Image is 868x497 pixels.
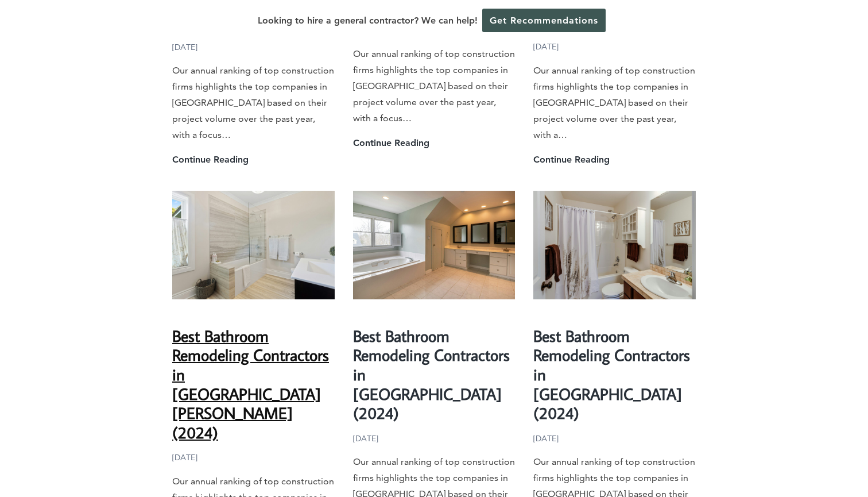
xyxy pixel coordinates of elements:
[172,63,335,143] p: Our annual ranking of top construction firms highlights the top companies in [GEOGRAPHIC_DATA] ba...
[533,325,690,423] a: Best Bathroom Remodeling Contractors in [GEOGRAPHIC_DATA] (2024)
[533,63,696,143] p: Our annual ranking of top construction firms highlights the top companies in [GEOGRAPHIC_DATA] ba...
[172,152,249,168] a: Continue Reading
[533,152,610,168] a: Continue Reading
[353,46,516,126] p: Our annual ranking of top construction firms highlights the top companies in [GEOGRAPHIC_DATA] ba...
[533,40,559,54] time: [DATE]
[172,325,329,443] a: Best Bathroom Remodeling Contractors in [GEOGRAPHIC_DATA][PERSON_NAME] (2024)
[353,431,378,446] time: [DATE]
[172,40,197,55] time: [DATE]
[533,431,559,446] time: [DATE]
[353,135,429,151] a: Continue Reading
[482,9,606,32] a: Get Recommendations
[172,450,197,465] time: [DATE]
[353,325,510,423] a: Best Bathroom Remodeling Contractors in [GEOGRAPHIC_DATA] (2024)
